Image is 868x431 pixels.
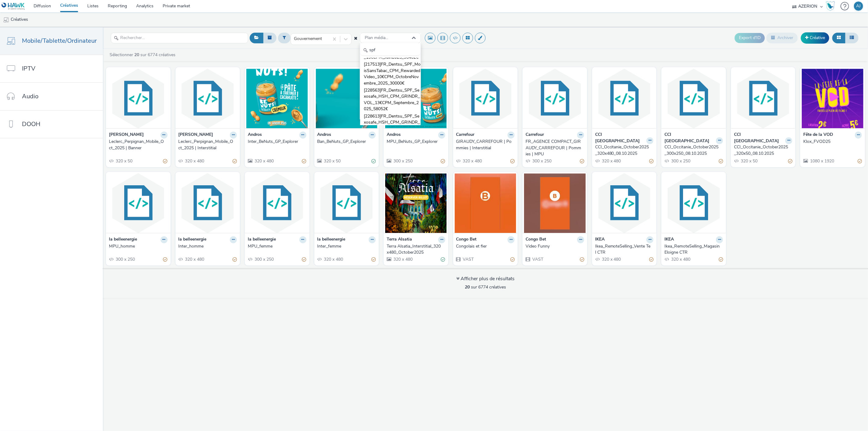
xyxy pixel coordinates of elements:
[664,132,714,144] strong: CCI [GEOGRAPHIC_DATA]
[324,256,343,262] span: 320 x 480
[3,17,9,23] img: mobile
[317,139,376,145] a: Ban_BeNuts_GP_Explorer
[371,158,376,164] div: Valide
[111,33,248,43] input: Rechercher...
[248,139,306,145] a: Inter_BeNuts_GP_Explorer
[317,243,376,249] a: Inter_femme
[22,120,40,129] span: DOOH
[302,158,306,164] div: Partiellement valide
[601,256,621,262] span: 320 x 480
[671,158,690,164] span: 300 x 250
[22,92,38,101] span: Audio
[455,69,516,128] img: GIRAUDY_CARREFOUR | Pommies | Interstitial visual
[664,243,723,256] a: Ikea_RemoteSelling_Magasin Eloigne CTR
[109,243,168,249] a: MPU_homme
[526,139,584,157] a: FR_AGENCE COMPACT_GIRAUDY_CARREFOUR | Pommies | MPU
[526,132,544,139] strong: Carrefour
[456,132,475,139] strong: Carrefour
[595,144,651,157] div: CCI_Occitanie_October2025_320x480_08.10.2025
[246,69,308,128] img: Inter_BeNuts_GP_Explorer visual
[594,173,655,233] img: Ikea_RemoteSelling_Vente Tel CTR visual
[115,256,135,262] span: 300 x 250
[233,158,237,164] div: Partiellement valide
[663,69,725,128] img: CCI_Occitanie_October2025_300x250_08.10.2025 visual
[664,236,674,243] strong: IKEA
[107,173,169,233] img: MPU_homme visual
[465,284,506,290] span: sur 6774 créatives
[580,158,584,164] div: Partiellement valide
[109,236,137,243] strong: la belleenergie
[456,236,477,243] strong: Congo Bet
[595,243,654,256] a: Ikea_RemoteSelling_Vente Tel CTR
[364,87,421,112] span: [228563]FR_Dentsu_SPF_Sexosafe_HSH_CPM_GRINDR_VOL_13€CPM_Septembre_2025_58052€
[316,69,378,128] img: Ban_BeNuts_GP_Explorer visual
[456,275,515,282] div: Afficher plus de résultats
[387,236,412,243] strong: Terra Alsatia
[387,243,445,256] a: Terra Alsatia_Interstitial_320x480_October2025
[826,1,835,11] img: Hawk Academy
[360,45,421,56] input: Rechercher...
[387,243,443,256] div: Terra Alsatia_Interstitial_320x480_October2025
[385,173,447,233] img: Terra Alsatia_Interstitial_320x480_October2025 visual
[456,243,512,249] div: Congolais et fier
[532,158,552,164] span: 300 x 250
[254,158,274,164] span: 320 x 480
[524,69,586,128] img: FR_AGENCE COMPACT_GIRAUDY_CARREFOUR | Pommies | MPU visual
[595,132,645,144] strong: CCI [GEOGRAPHIC_DATA]
[766,33,798,43] button: Archiver
[248,132,262,139] strong: Andros
[719,158,723,164] div: Partiellement valide
[177,69,239,128] img: Leclerc_Perpignan_Mobile_Oct_2025 | Interstitial visual
[510,158,515,164] div: Partiellement valide
[177,173,239,233] img: Inter_homme visual
[532,256,543,262] span: VAST
[387,139,445,145] a: MPU_BeNuts_GP_Explorer
[364,61,421,86] span: [217513]FR_Dentsu_SPF_MoisSansTabac_CPM_RewardedVideo_10€CPM_OctobreNovembre_2025_30000€
[845,33,859,43] button: Liste
[371,256,376,263] div: Partiellement valide
[163,256,168,263] div: Partiellement valide
[109,139,168,151] a: Leclerc_Perpignan_Mobile_Oct_2025 | Banner
[856,2,861,11] div: AJ
[595,236,605,243] strong: IKEA
[179,243,237,249] a: Inter_homme
[832,33,845,43] button: Grille
[179,139,235,151] div: Leclerc_Perpignan_Mobile_Oct_2025 | Interstitial
[858,158,862,164] div: Partiellement valide
[456,243,515,249] a: Congolais et fier
[248,243,306,249] a: MPU_femme
[179,139,237,151] a: Leclerc_Perpignan_Mobile_Oct_2025 | Interstitial
[22,36,97,45] span: Mobile/Tablette/Ordinateur
[393,256,413,262] span: 320 x 480
[324,158,341,164] span: 320 x 50
[826,1,837,11] a: Hawk Academy
[809,158,834,164] span: 1080 x 1920
[109,139,165,151] div: Leclerc_Perpignan_Mobile_Oct_2025 | Banner
[526,243,584,249] a: Video Funny
[456,139,512,151] div: GIRAUDY_CARREFOUR | Pommies | Interstitial
[671,256,690,262] span: 320 x 480
[2,2,25,10] img: undefined Logo
[248,243,304,249] div: MPU_femme
[179,132,213,139] strong: [PERSON_NAME]
[595,243,651,256] div: Ikea_RemoteSelling_Vente Tel CTR
[109,243,165,249] div: MPU_homme
[316,173,378,233] img: Inter_femme visual
[801,32,829,43] a: Créative
[732,69,794,128] img: CCI_Occitanie_October2025_320x50_08.10.2025 visual
[803,139,859,145] div: Klox_FVOD25
[524,173,586,233] img: Video Funny visual
[664,144,721,157] div: CCI_Occitanie_October2025_300x250_08.10.2025
[317,139,374,145] div: Ban_BeNuts_GP_Explorer
[510,256,515,263] div: Partiellement valide
[740,158,758,164] span: 320 x 50
[185,158,204,164] span: 320 x 480
[664,243,721,256] div: Ikea_RemoteSelling_Magasin Eloigne CTR
[233,256,237,263] div: Partiellement valide
[580,256,584,263] div: Partiellement valide
[526,139,582,157] div: FR_AGENCE COMPACT_GIRAUDY_CARREFOUR | Pommies | MPU
[115,158,132,164] span: 320 x 50
[317,132,331,139] strong: Andros
[441,158,445,164] div: Partiellement valide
